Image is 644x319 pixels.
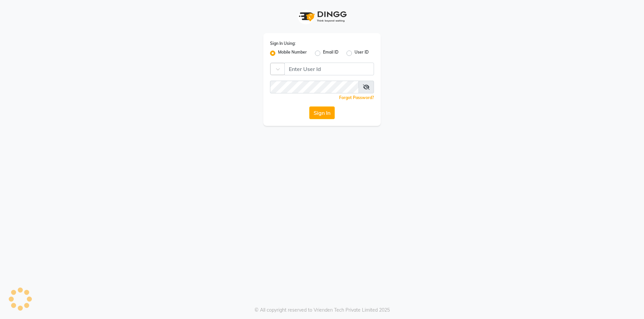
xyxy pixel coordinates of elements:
[270,81,359,93] input: Username
[339,95,374,100] a: Forgot Password?
[284,63,374,75] input: Username
[323,49,338,57] label: Email ID
[295,7,349,26] img: logo1.svg
[270,41,296,47] label: Sign In Using:
[309,106,335,119] button: Sign In
[355,49,369,57] label: User ID
[278,49,307,57] label: Mobile Number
